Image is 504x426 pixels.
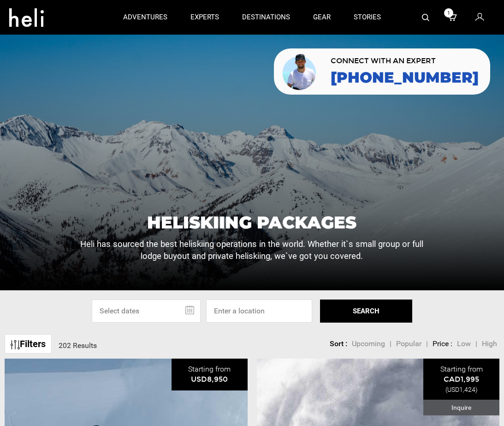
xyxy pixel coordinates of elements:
[330,339,347,349] li: Sort :
[123,12,167,22] p: adventures
[482,339,497,348] span: High
[422,14,429,21] img: search-bar-icon.svg
[242,12,290,22] p: destinations
[457,339,471,348] span: Low
[72,214,431,231] h1: Heliskiing Packages
[396,339,421,348] span: Popular
[5,334,52,354] a: Filters
[390,339,391,349] li: |
[92,300,201,323] input: Select dates
[444,8,453,18] span: 1
[72,238,431,263] p: Heli has sourced the best heliskiing operations in the world. Whether it`s small group or full lo...
[331,57,479,65] span: CONNECT WITH AN EXPERT
[206,300,312,323] input: Enter a location
[433,339,452,349] li: Price :
[11,340,20,349] img: btn-icon.svg
[59,341,97,350] span: 202 Results
[426,339,428,349] li: |
[320,300,412,323] button: SEARCH
[352,339,385,348] span: Upcoming
[281,52,319,91] img: contact our team
[331,69,479,86] a: [PHONE_NUMBER]
[475,339,477,349] li: |
[190,12,219,22] p: experts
